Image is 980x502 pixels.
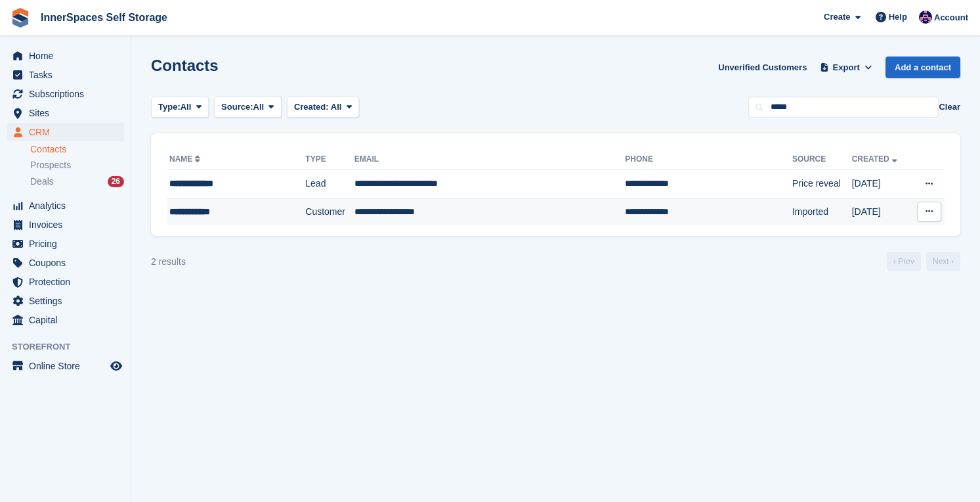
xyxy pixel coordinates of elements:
[30,175,54,188] span: Deals
[926,252,960,271] a: Next
[7,104,124,122] a: menu
[354,149,625,170] th: Email
[7,311,124,329] a: menu
[214,97,282,118] button: Source: All
[887,252,921,271] a: Previous
[885,57,960,78] a: Add a contact
[305,149,354,170] th: Type
[30,175,124,189] a: Deals 26
[7,273,124,291] a: menu
[824,11,850,24] span: Create
[7,196,124,215] a: menu
[7,66,124,84] a: menu
[7,47,124,65] a: menu
[713,57,812,78] a: Unverified Customers
[151,57,219,74] h1: Contacts
[29,123,108,141] span: CRM
[7,216,124,234] a: menu
[181,101,192,114] span: All
[30,143,124,156] a: Contacts
[29,47,108,65] span: Home
[287,97,359,118] button: Created: All
[221,101,253,114] span: Source:
[7,123,124,141] a: menu
[253,101,265,114] span: All
[108,358,124,374] a: Preview store
[852,154,900,164] a: Created
[29,216,108,234] span: Invoices
[151,97,209,118] button: Type: All
[852,198,911,225] td: [DATE]
[889,11,907,24] span: Help
[29,235,108,253] span: Pricing
[108,176,124,187] div: 26
[29,66,108,84] span: Tasks
[305,198,354,225] td: Customer
[7,292,124,310] a: menu
[852,170,911,198] td: [DATE]
[35,7,173,28] a: InnerSpaces Self Storage
[7,85,124,103] a: menu
[151,255,186,269] div: 2 results
[7,357,124,375] a: menu
[158,101,181,114] span: Type:
[29,104,108,122] span: Sites
[29,357,108,375] span: Online Store
[30,159,71,171] span: Prospects
[11,8,30,28] img: stora-icon-8386f47178a22dfd0bd8f6a31ec36ba5ce8667c1dd55bd0f319d3a0aa187defe.svg
[625,149,792,170] th: Phone
[7,235,124,253] a: menu
[29,292,108,310] span: Settings
[792,170,852,198] td: Price reveal
[29,254,108,272] span: Coupons
[792,198,852,225] td: Imported
[817,57,875,78] button: Export
[169,154,203,164] a: Name
[30,158,124,172] a: Prospects
[939,101,960,114] button: Clear
[934,11,968,24] span: Account
[7,254,124,272] a: menu
[305,170,354,198] td: Lead
[294,102,329,112] span: Created:
[12,340,131,354] span: Storefront
[331,102,342,112] span: All
[792,149,852,170] th: Source
[919,11,932,24] img: Dominic Hampson
[29,196,108,215] span: Analytics
[884,252,963,271] nav: Page
[29,85,108,103] span: Subscriptions
[29,311,108,329] span: Capital
[833,61,860,74] span: Export
[29,273,108,291] span: Protection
